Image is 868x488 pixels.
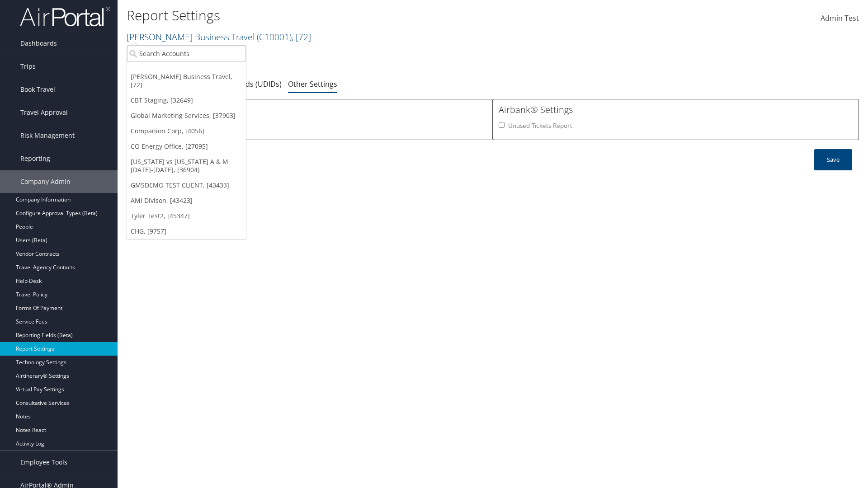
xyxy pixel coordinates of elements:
span: Reporting [20,147,50,170]
a: [US_STATE] vs [US_STATE] A & M [DATE]-[DATE], [36904] [127,154,246,178]
a: CHG, [9757] [127,224,246,239]
span: Company Admin [20,170,71,193]
span: Risk Management [20,124,75,147]
a: CBT Staging, [32649] [127,93,246,108]
a: Admin Test [821,5,859,33]
span: ( C10001 ) [257,31,292,43]
span: Trips [20,55,36,78]
span: , [ 72 ] [292,31,311,43]
a: Companion Corp, [4056] [127,123,246,139]
h1: Report Settings [127,6,615,25]
span: Travel Approval [20,101,68,124]
button: Save [814,149,852,170]
span: Employee Tools [20,451,67,474]
a: [PERSON_NAME] Business Travel [127,31,311,43]
span: Dashboards [20,32,57,55]
a: CO Energy Office, [27095] [127,139,246,154]
a: AMI Divison, [43423] [127,193,246,208]
a: Tyler Test2, [45347] [127,208,246,224]
span: Admin Test [821,13,859,23]
input: Search Accounts [127,45,246,62]
a: GMSDEMO TEST CLIENT, [43433] [127,178,246,193]
span: Book Travel [20,78,55,101]
h3: Savings Tracker Settings [132,103,487,116]
a: Global Marketing Services, [37903] [127,108,246,123]
img: airportal-logo.png [20,6,110,27]
a: [PERSON_NAME] Business Travel, [72] [127,69,246,93]
a: Other Settings [288,79,337,89]
label: Unused Tickets Report [508,121,572,130]
h3: Airbank® Settings [499,103,853,116]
